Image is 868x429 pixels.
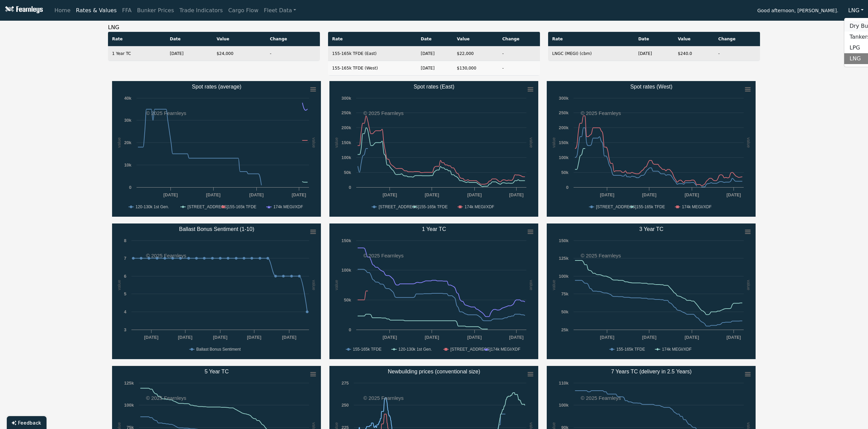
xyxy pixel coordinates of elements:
[134,4,177,17] a: Bunker Prices
[206,192,220,197] text: [DATE]
[581,253,621,258] text: © 2025 Fearnleys
[177,4,225,17] a: Trade Indicators
[311,137,317,148] text: value
[417,61,453,76] td: [DATE]
[342,268,351,273] text: 100k
[662,347,691,352] text: 174k MEGI/XDF
[342,110,351,115] text: 250k
[581,110,621,116] text: © 2025 Fearnleys
[329,81,538,217] svg: Spot rates (East)
[292,192,306,197] text: [DATE]
[135,204,169,209] text: 120-130k 1st Gen.
[124,162,132,168] text: 10k
[529,137,534,148] text: value
[559,274,569,279] text: 100k
[261,4,299,17] a: Fleet Data
[561,291,569,296] text: 75k
[116,137,122,148] text: value
[52,4,73,17] a: Home
[453,46,498,61] td: $22,000
[642,335,656,340] text: [DATE]
[548,46,634,61] td: LNGC (MEGI) (cbm)
[213,32,266,46] th: Value
[634,46,674,61] td: [DATE]
[844,4,868,17] button: LNG
[342,125,351,130] text: 200k
[383,192,397,197] text: [DATE]
[566,185,568,190] text: 0
[559,96,569,101] text: 300k
[108,32,166,46] th: Rate
[639,226,664,232] text: 3 Year TC
[425,192,439,197] text: [DATE]
[311,280,317,290] text: value
[714,32,760,46] th: Change
[334,137,339,148] text: value
[757,5,838,17] span: Good afternoon, [PERSON_NAME].
[425,335,439,340] text: [DATE]
[509,192,523,197] text: [DATE]
[726,192,741,197] text: [DATE]
[547,223,756,359] svg: 3 Year TC
[329,223,538,359] svg: 1 Year TC
[328,61,417,76] td: 155-165k TFDE (West)
[561,327,569,332] text: 25k
[559,125,569,130] text: 200k
[417,32,453,46] th: Date
[124,274,126,279] text: 6
[178,335,192,340] text: [DATE]
[453,61,498,76] td: $130,000
[498,46,540,61] td: -
[124,256,126,261] text: 7
[112,81,321,217] svg: Spot rates (average)
[674,46,714,61] td: $240.0
[642,192,656,197] text: [DATE]
[196,347,241,352] text: Ballast Bonus Sentiment
[120,4,134,17] a: FFA
[192,84,241,90] text: Spot rates (average)
[596,204,636,209] text: [STREET_ADDRESS]
[551,137,556,148] text: value
[124,96,132,101] text: 40k
[548,32,634,46] th: Rate
[363,395,404,401] text: © 2025 Fearnleys
[636,204,665,209] text: 155-165k TFDE
[166,46,213,61] td: [DATE]
[187,204,228,209] text: [STREET_ADDRESS]
[509,335,523,340] text: [DATE]
[328,32,417,46] th: Rate
[342,403,349,408] text: 250
[144,335,158,340] text: [DATE]
[342,155,351,160] text: 100k
[685,192,699,197] text: [DATE]
[163,192,178,197] text: [DATE]
[363,253,404,258] text: © 2025 Fearnleys
[124,140,132,145] text: 20k
[344,297,351,303] text: 50k
[450,347,491,352] text: [STREET_ADDRESS]
[247,335,261,340] text: [DATE]
[467,335,482,340] text: [DATE]
[334,280,339,290] text: value
[491,347,520,352] text: 174k MEGI/XDF
[344,170,351,175] text: 50k
[213,46,266,61] td: $24,000
[73,4,120,17] a: Rates & Values
[611,369,691,374] text: 7 Years TC (delivery in 2.5 Years)
[498,61,540,76] td: -
[559,256,569,261] text: 125k
[682,204,711,209] text: 174k MEGI/XDF
[273,204,303,209] text: 174k MEGI/XDF
[205,369,229,374] text: 5 Year TC
[685,335,699,340] text: [DATE]
[353,347,382,352] text: 155-165k TFDE
[328,46,417,61] td: 155-165k TFDE (East)
[467,192,482,197] text: [DATE]
[559,155,569,160] text: 100k
[465,204,494,209] text: 174k MEGI/XDF
[634,32,674,46] th: Date
[529,280,534,290] text: value
[116,280,122,290] text: value
[561,309,569,314] text: 50k
[166,32,213,46] th: Date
